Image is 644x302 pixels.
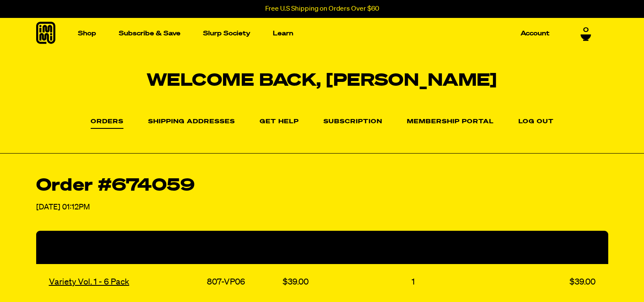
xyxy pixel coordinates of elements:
a: Shipping Addresses [148,119,235,125]
th: Total [417,231,608,264]
th: SKU [205,231,280,264]
p: Free U.S Shipping on Orders Over $60 [265,5,379,13]
span: 0 [583,26,589,34]
nav: Main navigation [74,18,553,49]
h2: Order #674059 [36,177,608,195]
td: $39.00 [280,264,334,300]
td: 807-VP06 [205,264,280,300]
td: 1 [334,264,417,300]
a: Membership Portal [407,119,494,125]
a: Variety Vol. 1 - 6 Pack [49,278,129,286]
a: Subscribe & Save [115,27,184,40]
a: Get Help [260,119,299,125]
a: Shop [74,27,100,40]
th: Price [280,231,334,264]
a: Learn [269,27,297,40]
p: [DATE] 01:12PM [36,201,608,214]
th: Product [36,231,205,264]
a: Slurp Society [200,27,254,40]
a: Subscription [323,119,382,125]
td: $39.00 [417,264,608,300]
a: Orders [91,119,123,129]
a: 0 [581,26,591,41]
a: Log out [518,119,554,125]
th: Quantity [334,231,417,264]
a: Account [517,27,553,40]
